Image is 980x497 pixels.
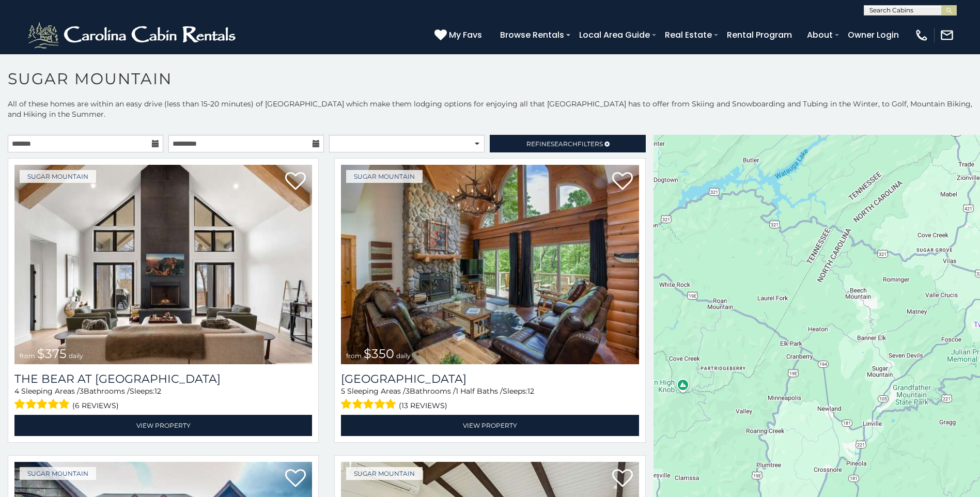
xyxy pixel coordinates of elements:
span: My Favs [449,28,482,41]
a: View Property [341,415,639,436]
span: Search [551,140,578,148]
span: from [346,352,362,360]
a: About [802,26,838,44]
img: Grouse Moor Lodge [341,165,639,364]
a: Sugar Mountain [346,467,423,480]
a: Grouse Moor Lodge from $350 daily [341,165,639,364]
span: 4 [14,386,19,396]
span: daily [69,352,83,360]
a: Add to favorites [612,468,633,490]
a: Sugar Mountain [346,170,423,183]
img: White-1-2.png [26,20,240,51]
span: $350 [364,346,394,361]
span: Refine Filters [526,140,603,148]
a: [GEOGRAPHIC_DATA] [341,372,639,386]
a: Add to favorites [285,468,306,490]
span: 12 [527,386,534,396]
div: Sleeping Areas / Bathrooms / Sleeps: [14,386,312,412]
a: My Favs [434,28,485,42]
a: The Bear At [GEOGRAPHIC_DATA] [14,372,312,386]
span: $375 [37,346,67,361]
div: Sleeping Areas / Bathrooms / Sleeps: [341,386,639,412]
span: (6 reviews) [72,399,119,412]
span: 3 [80,386,84,396]
span: daily [396,352,411,360]
a: Browse Rentals [495,26,569,44]
span: 5 [341,386,345,396]
a: Add to favorites [285,171,306,193]
img: phone-regular-white.png [914,28,929,42]
h3: The Bear At Sugar Mountain [14,372,312,386]
a: Rental Program [722,26,797,44]
span: 1 Half Baths / [456,386,503,396]
a: Real Estate [660,26,717,44]
span: (13 reviews) [399,399,447,412]
img: The Bear At Sugar Mountain [14,165,312,364]
span: 3 [406,386,410,396]
a: RefineSearchFilters [490,135,645,152]
span: 12 [154,386,161,396]
a: Sugar Mountain [20,467,96,480]
a: Add to favorites [612,171,633,193]
img: mail-regular-white.png [940,28,954,42]
span: from [20,352,35,360]
a: View Property [14,415,312,436]
h3: Grouse Moor Lodge [341,372,639,386]
a: Sugar Mountain [20,170,96,183]
a: Local Area Guide [574,26,655,44]
a: The Bear At Sugar Mountain from $375 daily [14,165,312,364]
a: Owner Login [843,26,904,44]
